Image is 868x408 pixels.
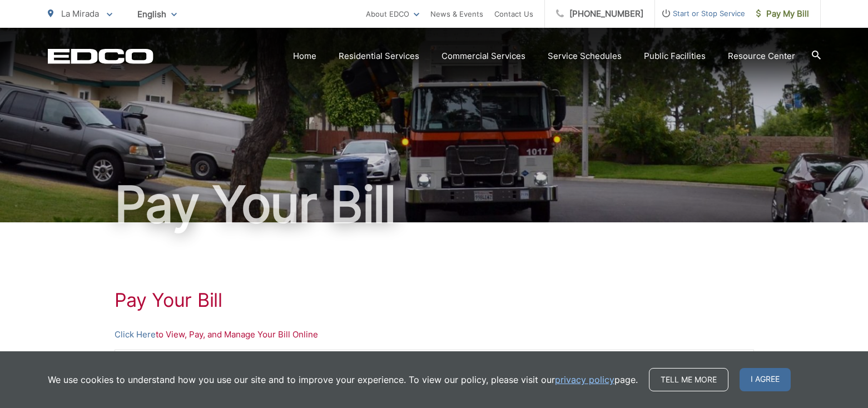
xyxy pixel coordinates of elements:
[442,49,525,63] a: Commercial Services
[48,48,153,64] a: EDCD logo. Return to the homepage.
[48,373,638,386] p: We use cookies to understand how you use our site and to improve your experience. To view our pol...
[649,368,728,391] a: Tell me more
[430,7,483,21] a: News & Events
[115,289,754,311] h1: Pay Your Bill
[339,49,419,63] a: Residential Services
[115,328,754,341] p: to View, Pay, and Manage Your Bill Online
[555,373,614,386] a: privacy policy
[115,328,156,341] a: Click Here
[494,7,533,21] a: Contact Us
[48,177,821,232] h1: Pay Your Bill
[740,368,791,391] span: I agree
[548,49,622,63] a: Service Schedules
[644,49,706,63] a: Public Facilities
[366,7,419,21] a: About EDCO
[756,7,809,21] span: Pay My Bill
[728,49,795,63] a: Resource Center
[293,49,316,63] a: Home
[129,4,185,24] span: English
[61,8,99,19] span: La Mirada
